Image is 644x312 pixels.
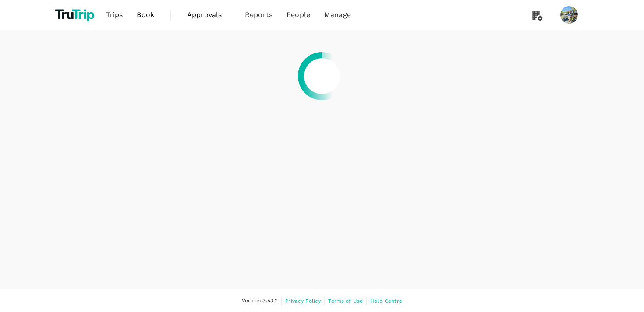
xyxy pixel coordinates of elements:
[285,296,321,306] a: Privacy Policy
[287,10,310,20] span: People
[328,296,363,306] a: Terms of Use
[187,10,231,20] span: Approvals
[370,296,402,306] a: Help Centre
[370,298,402,304] span: Help Centre
[245,10,272,20] span: Reports
[560,6,578,24] img: Vandana Purswani
[106,10,123,20] span: Trips
[324,10,351,20] span: Manage
[52,5,99,25] img: TruTrip logo
[137,10,154,20] span: Book
[242,297,278,305] span: Version 3.53.2
[328,298,363,304] span: Terms of Use
[285,298,321,304] span: Privacy Policy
